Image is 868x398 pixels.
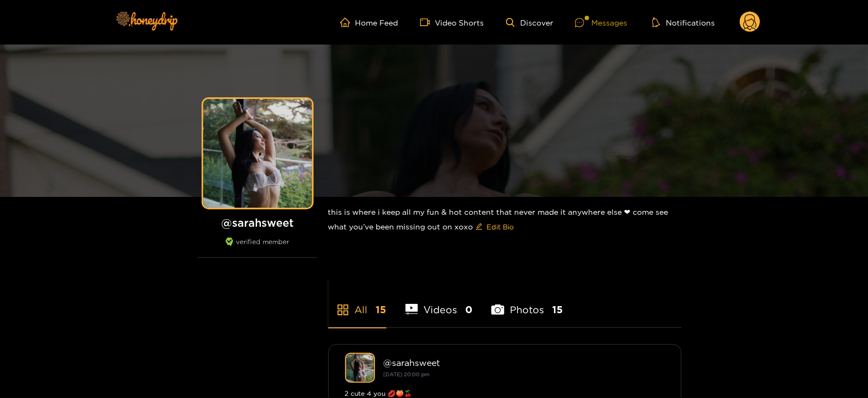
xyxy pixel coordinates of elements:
a: Video Shorts [420,17,484,27]
button: Notifications [649,17,718,28]
img: sarahsweet [345,353,375,383]
span: 15 [376,303,386,316]
span: edit [476,223,483,231]
a: Home Feed [340,17,398,27]
div: @ sarahsweet [384,358,665,368]
button: editEdit Bio [473,218,516,235]
small: [DATE] 20:00 pm [384,371,430,377]
span: home [340,17,355,27]
li: All [328,278,386,327]
a: Discover [506,18,553,27]
li: Photos [491,278,563,327]
span: video-camera [420,17,435,27]
div: verified member [198,238,317,258]
h1: @ sarahsweet [198,216,317,229]
span: 15 [552,303,563,316]
span: appstore [336,303,349,316]
div: this is where i keep all my fun & hot content that never made it anywhere else ❤︎︎ come see what ... [328,197,682,244]
span: Edit Bio [487,221,514,232]
li: Videos [405,278,473,327]
span: 0 [465,303,472,316]
div: Messages [575,16,627,29]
